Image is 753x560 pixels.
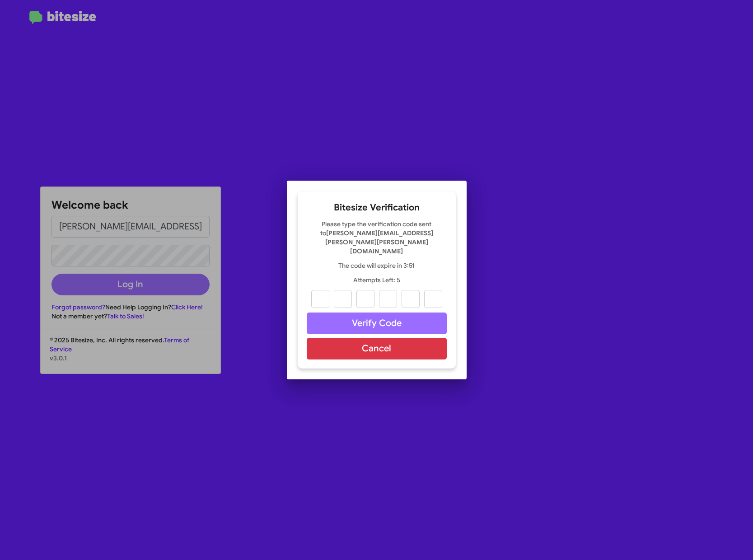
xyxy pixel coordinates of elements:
[307,219,447,256] p: Please type the verification code sent to
[307,338,447,359] button: Cancel
[307,201,447,215] h2: Bitesize Verification
[307,261,447,270] p: The code will expire in 3:51
[307,275,447,285] p: Attempts Left: 5
[325,229,433,255] strong: [PERSON_NAME][EMAIL_ADDRESS][PERSON_NAME][PERSON_NAME][DOMAIN_NAME]
[307,313,447,334] button: Verify Code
